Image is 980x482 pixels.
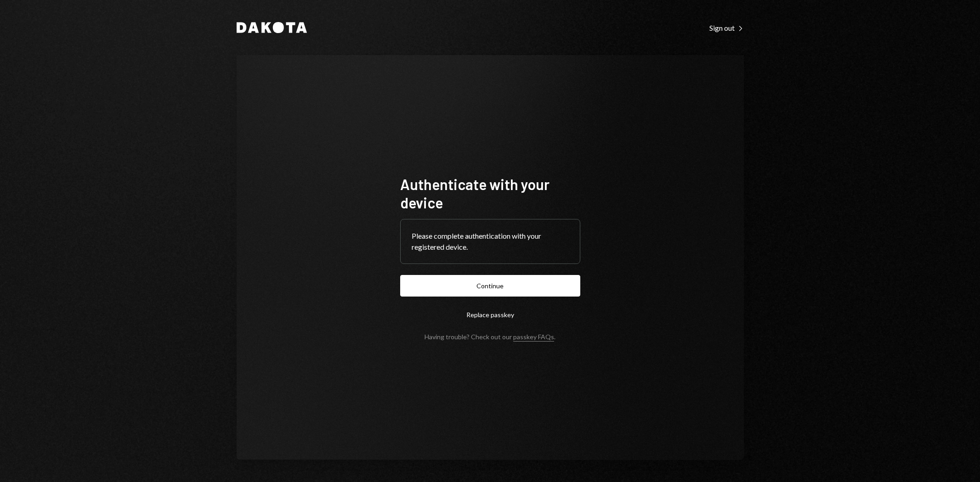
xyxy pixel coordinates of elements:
button: Replace passkey [400,304,580,325]
div: Having trouble? Check out our . [425,333,555,341]
div: Sign out [709,23,744,33]
h1: Authenticate with your device [400,175,580,212]
a: Sign out [709,22,744,33]
button: Continue [400,275,580,297]
a: passkey FAQs [513,333,554,342]
div: Please complete authentication with your registered device. [412,230,569,252]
